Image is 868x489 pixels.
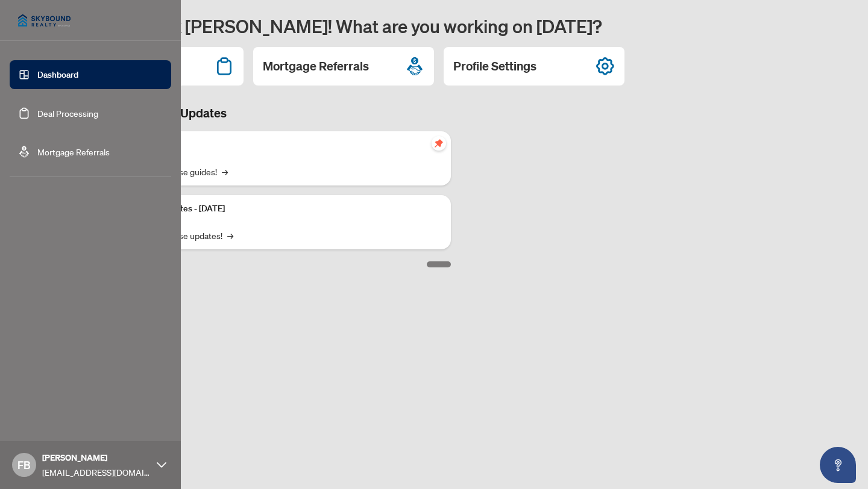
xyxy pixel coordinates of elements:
span: → [222,165,228,178]
a: Deal Processing [37,108,98,119]
h2: Profile Settings [453,58,536,75]
p: Platform Updates - [DATE] [127,202,441,216]
span: [PERSON_NAME] [42,451,151,464]
span: pushpin [432,136,446,151]
button: Open asap [820,447,856,483]
span: → [227,229,233,242]
span: [EMAIL_ADDRESS][DOMAIN_NAME] [42,466,151,479]
h1: Welcome back [PERSON_NAME]! What are you working on [DATE]? [63,14,854,37]
h2: Mortgage Referrals [263,58,369,75]
span: FB [17,456,31,473]
a: Dashboard [37,69,78,80]
a: Mortgage Referrals [37,146,110,157]
p: Self-Help [127,139,441,152]
img: logo [10,6,79,35]
h3: Brokerage & Industry Updates [63,105,451,122]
